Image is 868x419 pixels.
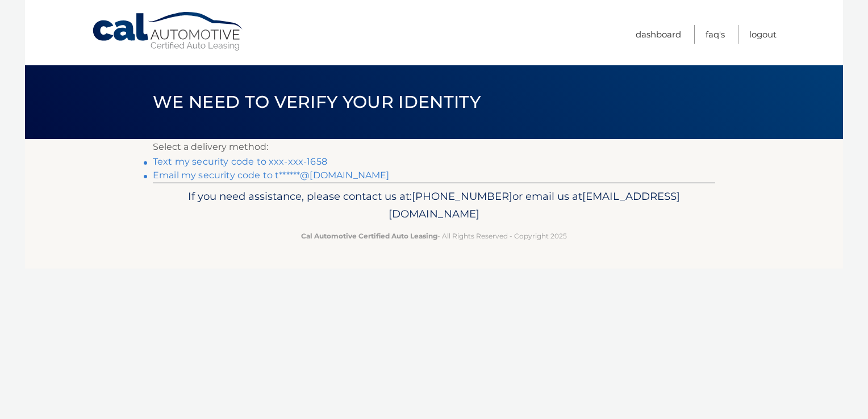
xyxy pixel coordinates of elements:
[706,25,725,44] a: FAQ's
[749,25,777,44] a: Logout
[301,232,437,240] strong: Cal Automotive Certified Auto Leasing
[160,230,708,242] p: - All Rights Reserved - Copyright 2025
[153,156,327,167] a: Text my security code to xxx-xxx-1658
[636,25,681,44] a: Dashboard
[153,139,715,155] p: Select a delivery method:
[153,91,481,112] span: We need to verify your identity
[412,190,512,203] span: [PHONE_NUMBER]
[160,187,708,224] p: If you need assistance, please contact us at: or email us at
[153,170,390,181] a: Email my security code to t******@[DOMAIN_NAME]
[91,11,245,52] a: Cal Automotive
